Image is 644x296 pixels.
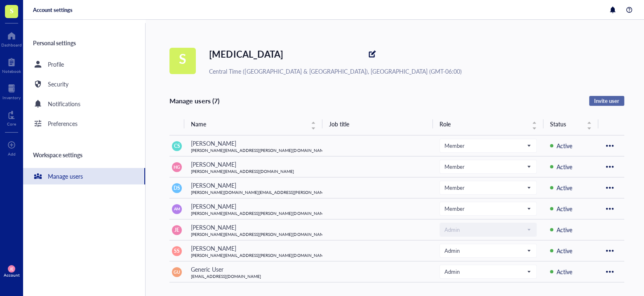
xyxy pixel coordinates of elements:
div: Active [557,162,572,171]
div: [PERSON_NAME][DOMAIN_NAME][EMAIL_ADDRESS][PERSON_NAME][DOMAIN_NAME] [191,190,362,195]
span: Member [444,205,530,212]
span: Name [191,119,306,128]
span: Status [550,119,582,128]
span: AM [174,206,180,212]
th: Status [543,113,599,135]
a: Core [7,108,16,126]
div: Active [557,204,572,213]
div: Active [557,141,572,150]
div: Profile [48,60,64,69]
div: Security [48,79,68,89]
div: Manage users (7) [169,96,219,106]
div: [EMAIL_ADDRESS][DOMAIN_NAME] [191,274,261,279]
a: Profile [23,56,145,72]
div: Preferences [48,119,78,128]
div: Account settings [33,6,73,14]
span: SS [174,247,180,255]
a: Security [23,76,145,92]
div: Notifications [48,99,80,108]
span: JE [174,226,179,234]
div: Active [557,225,572,234]
div: [PERSON_NAME] [191,181,362,190]
th: Name [184,113,322,135]
div: Central Time ([GEOGRAPHIC_DATA] & [GEOGRAPHIC_DATA]), [GEOGRAPHIC_DATA] (GMT-06:00) [209,67,462,76]
span: S [179,48,186,69]
button: Invite user [589,96,624,106]
div: [PERSON_NAME] [191,139,327,148]
div: Workspace settings [23,145,145,165]
div: Active [557,246,572,255]
a: Preferences [23,115,145,132]
a: Notebook [2,56,21,74]
div: Account [4,273,20,277]
div: Manage users [48,172,83,181]
span: S [10,5,14,16]
div: Add [8,151,16,156]
div: [PERSON_NAME] [191,223,327,232]
th: Job title [322,113,433,135]
span: Role [440,119,527,128]
div: [PERSON_NAME][EMAIL_ADDRESS][PERSON_NAME][DOMAIN_NAME] [191,148,327,153]
span: CS [174,142,180,150]
div: Core [7,121,16,126]
span: Admin [444,268,530,275]
a: Manage users [23,168,145,184]
div: Dashboard [1,42,22,47]
div: [PERSON_NAME][EMAIL_ADDRESS][DOMAIN_NAME] [191,169,294,174]
a: Dashboard [1,29,22,47]
div: Inventory [2,95,21,100]
div: Generic User [191,265,261,274]
div: [PERSON_NAME][EMAIL_ADDRESS][PERSON_NAME][DOMAIN_NAME] [191,232,327,237]
span: Admin [444,247,530,254]
div: Notebook [2,69,21,74]
span: JE [9,266,14,271]
span: Member [444,184,530,191]
div: Active [557,183,572,192]
span: Member [444,142,530,149]
span: DS [174,184,180,192]
a: Inventory [2,82,21,100]
div: [PERSON_NAME][EMAIL_ADDRESS][PERSON_NAME][DOMAIN_NAME] [191,253,327,258]
div: [PERSON_NAME] [191,244,327,253]
span: [MEDICAL_DATA] [209,47,283,61]
div: Personal settings [23,33,145,53]
div: Active [557,267,572,276]
span: Member [444,163,530,170]
span: HG [174,164,180,170]
th: Role [433,113,543,135]
a: Notifications [23,96,145,112]
span: GU [174,269,180,275]
span: Invite user [594,97,619,105]
span: Admin [444,226,530,233]
div: [PERSON_NAME][EMAIL_ADDRESS][PERSON_NAME][DOMAIN_NAME] [191,211,327,216]
div: [PERSON_NAME] [191,160,294,169]
div: [PERSON_NAME] [191,202,327,211]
